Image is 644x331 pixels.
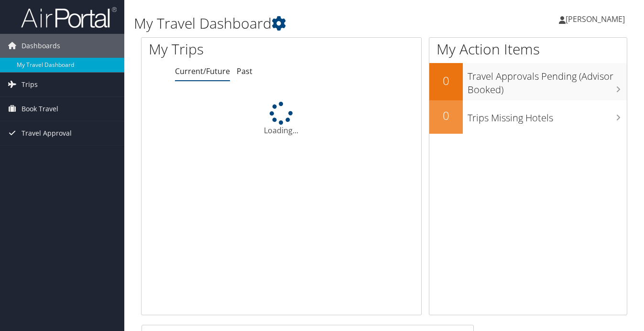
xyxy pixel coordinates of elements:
span: Travel Approval [22,121,72,145]
img: airportal-logo.png [21,6,117,29]
a: Current/Future [175,66,230,76]
a: 0Travel Approvals Pending (Advisor Booked) [429,63,627,100]
span: Trips [22,73,38,96]
span: Book Travel [22,97,58,121]
h1: My Trips [149,39,297,59]
h2: 0 [429,107,463,124]
h2: 0 [429,73,463,89]
h1: My Travel Dashboard [134,13,468,33]
span: [PERSON_NAME] [566,14,625,24]
h1: My Action Items [429,39,627,59]
a: Past [237,66,252,76]
a: [PERSON_NAME] [559,5,634,33]
div: Loading... [142,102,421,136]
h3: Travel Approvals Pending (Advisor Booked) [468,65,627,96]
h3: Trips Missing Hotels [468,107,627,125]
a: 0Trips Missing Hotels [429,100,627,134]
span: Dashboards [22,34,60,58]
